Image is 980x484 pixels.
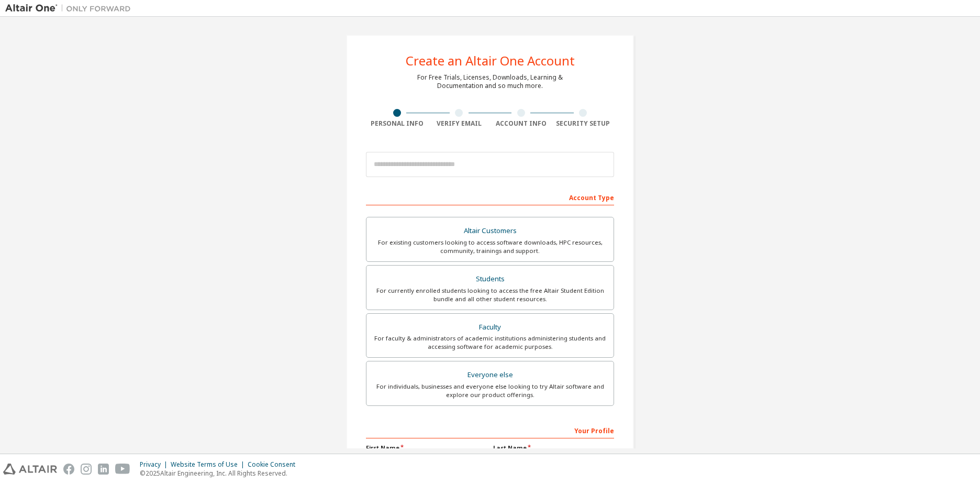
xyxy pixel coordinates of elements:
[140,460,171,469] div: Privacy
[417,73,563,90] div: For Free Trials, Licenses, Downloads, Learning & Documentation and so much more.
[366,422,614,438] div: Your Profile
[63,464,74,475] img: facebook.svg
[5,3,136,14] img: Altair One
[406,54,575,67] div: Create an Altair One Account
[552,119,615,128] div: Security Setup
[140,469,302,478] p: © 2025 Altair Engineering, Inc. All Rights Reserved.
[373,238,607,255] div: For existing customers looking to access software downloads, HPC resources, community, trainings ...
[373,224,607,238] div: Altair Customers
[366,189,614,205] div: Account Type
[373,320,607,335] div: Faculty
[115,464,130,475] img: youtube.svg
[248,460,302,469] div: Cookie Consent
[490,119,552,128] div: Account Info
[373,287,607,303] div: For currently enrolled students looking to access the free Altair Student Edition bundle and all ...
[373,334,607,351] div: For faculty & administrators of academic institutions administering students and accessing softwa...
[3,464,57,475] img: altair_logo.svg
[98,464,109,475] img: linkedin.svg
[373,382,607,399] div: For individuals, businesses and everyone else looking to try Altair software and explore our prod...
[493,444,614,452] label: Last Name
[171,460,248,469] div: Website Terms of Use
[366,444,487,452] label: First Name
[428,119,491,128] div: Verify Email
[81,464,92,475] img: instagram.svg
[366,119,428,128] div: Personal Info
[373,272,607,287] div: Students
[373,368,607,382] div: Everyone else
